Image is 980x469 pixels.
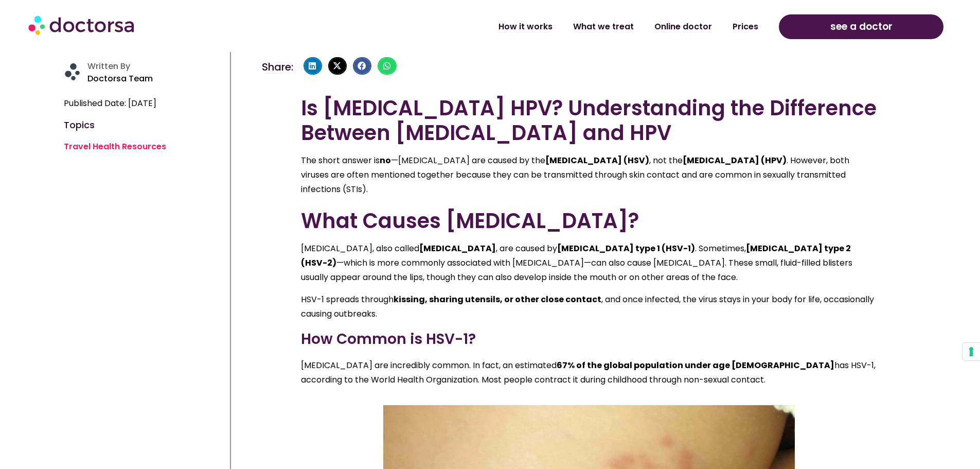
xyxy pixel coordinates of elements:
strong: [MEDICAL_DATA] [419,242,496,254]
button: Your consent preferences for tracking technologies [963,343,980,360]
h4: Written By [87,61,224,71]
div: Share on facebook [353,57,371,75]
p: [MEDICAL_DATA], also called , are caused by . Sometimes, —which is more commonly associated with ... [301,241,877,285]
a: Prices [722,15,769,39]
strong: [MEDICAL_DATA] type 1 (HSV-1) [557,242,695,254]
strong: kissing, sharing utensils, or other close contact [394,293,601,305]
div: Share on x-twitter [328,57,347,75]
strong: 67% of the global population under age [DEMOGRAPHIC_DATA] [557,359,834,371]
p: The short answer is —[MEDICAL_DATA] are caused by the , not the . However, both viruses are often... [301,153,877,197]
h3: How Common is HSV-1? [301,328,877,350]
a: Travel Health Resources [64,141,166,152]
a: How it works [488,15,563,39]
a: Online doctor [644,15,722,39]
div: Share on linkedin [304,57,322,75]
nav: Menu [253,15,769,39]
span: Published Date: [DATE] [64,96,156,111]
p: [MEDICAL_DATA] are incredibly common. In fact, an estimated has HSV-1, according to the World Hea... [301,358,877,387]
a: What we treat [563,15,644,39]
span: see a doctor [830,19,893,35]
div: Share on whatsapp [378,57,396,75]
strong: [MEDICAL_DATA] (HSV) [545,154,649,166]
h4: Share: [262,62,293,72]
p: HSV-1 spreads through , and once infected, the virus stays in your body for life, occasionally ca... [301,292,877,321]
h2: Is [MEDICAL_DATA] HPV? Understanding the Difference Between [MEDICAL_DATA] and HPV [301,96,877,145]
p: Doctorsa Team [87,72,224,86]
a: see a doctor [779,14,943,39]
strong: [MEDICAL_DATA] (HPV) [683,154,787,166]
strong: no [380,154,391,166]
h2: What Causes [MEDICAL_DATA]? [301,209,877,233]
h4: Topics [64,121,224,129]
